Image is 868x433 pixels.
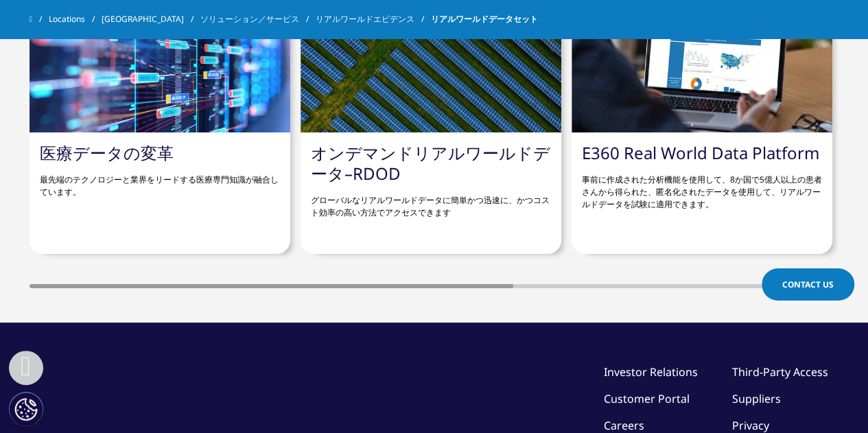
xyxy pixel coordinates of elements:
a: Customer Portal [604,391,690,406]
a: E360 Real World Data Platform [582,141,819,164]
a: [GEOGRAPHIC_DATA] [102,7,200,32]
span: Contact Us [782,279,834,290]
a: Third-Party Access [732,364,828,379]
button: Cookie 設定 [9,392,43,426]
a: Privacy [732,418,769,433]
a: Careers [604,418,644,433]
a: 医療データの変革 [40,141,174,164]
p: グローバルなリアルワールドデータに簡単かつ迅速に、かつコスト効率の高い方法でアクセスできます [311,184,551,219]
a: Contact Us [762,268,854,301]
a: Locations [49,7,102,32]
a: Investor Relations [604,364,698,379]
p: 事前に作成された分析機能を使用して、8か国で5億人以上の患者さんから得られた、匿名化されたデータを使用して、リアルワールドデータを試験に適用できます。 [582,163,822,211]
a: オンデマンドリアルワールドデータ–RDOD [311,141,550,185]
span: リアルワールドデータセット [431,7,538,32]
p: 最先端のテクノロジーと業界をリードする医療専門知識が融合しています。 [40,163,280,198]
a: リアルワールドエビデンス [316,7,431,32]
a: Suppliers [732,391,781,406]
a: ソリューション／サービス [200,7,316,32]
